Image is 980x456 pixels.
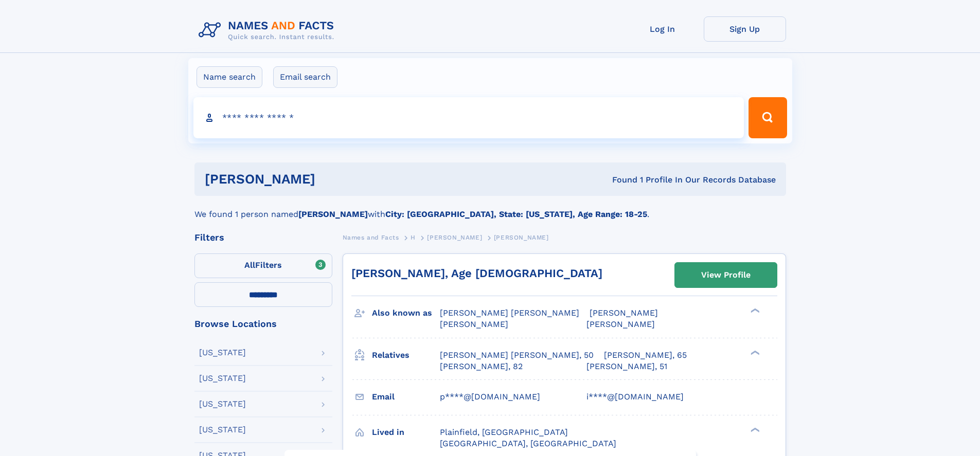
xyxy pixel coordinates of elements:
[411,231,416,244] a: H
[372,346,440,364] h3: Relatives
[372,388,440,406] h3: Email
[748,426,760,433] div: ❯
[244,260,255,270] span: All
[440,350,594,361] a: [PERSON_NAME] [PERSON_NAME], 50
[748,307,760,314] div: ❯
[385,209,647,219] b: City: [GEOGRAPHIC_DATA], State: [US_STATE], Age Range: 18-25
[427,231,482,244] a: [PERSON_NAME]
[194,253,332,278] label: Filters
[273,66,337,88] label: Email search
[440,427,568,437] span: Plainfield, [GEOGRAPHIC_DATA]
[194,16,343,44] img: Logo Names and Facts
[411,234,416,241] span: H
[351,267,602,280] a: [PERSON_NAME], Age [DEMOGRAPHIC_DATA]
[194,319,332,329] div: Browse Locations
[440,439,616,448] span: [GEOGRAPHIC_DATA], [GEOGRAPHIC_DATA]
[194,196,786,221] div: We found 1 person named with .
[590,308,658,318] span: [PERSON_NAME]
[604,350,687,361] a: [PERSON_NAME], 65
[199,400,246,408] div: [US_STATE]
[199,349,246,357] div: [US_STATE]
[586,361,667,372] a: [PERSON_NAME], 51
[372,304,440,322] h3: Also known as
[199,426,246,434] div: [US_STATE]
[701,263,751,287] div: View Profile
[704,16,786,42] a: Sign Up
[199,374,246,382] div: [US_STATE]
[298,209,368,219] b: [PERSON_NAME]
[343,231,399,244] a: Names and Facts
[494,234,549,241] span: [PERSON_NAME]
[749,97,787,138] button: Search Button
[440,308,579,318] span: [PERSON_NAME] [PERSON_NAME]
[194,233,332,242] div: Filters
[586,319,655,329] span: [PERSON_NAME]
[372,424,440,441] h3: Lived in
[440,319,508,329] span: [PERSON_NAME]
[748,349,760,356] div: ❯
[464,174,776,186] div: Found 1 Profile In Our Records Database
[675,263,777,287] a: View Profile
[427,234,482,241] span: [PERSON_NAME]
[197,66,262,88] label: Name search
[621,16,704,42] a: Log In
[193,97,744,138] input: search input
[205,173,464,186] h1: [PERSON_NAME]
[440,361,523,372] a: [PERSON_NAME], 82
